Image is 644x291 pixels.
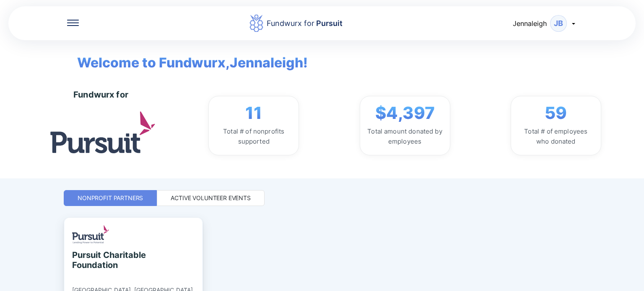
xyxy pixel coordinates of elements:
span: 59 [545,103,567,123]
div: Fundwurx for [73,90,128,100]
div: Nonprofit Partners [78,194,143,202]
span: $4,397 [375,103,435,123]
div: Total # of nonprofits supported [216,126,292,147]
div: JB [550,15,567,32]
div: Total # of employees who donated [518,126,594,147]
span: Jennaleigh [513,19,547,28]
img: logo.jpg [50,111,155,153]
div: Pursuit Charitable Foundation [72,250,149,270]
div: Fundwurx for [267,18,343,29]
div: Active Volunteer Events [171,194,251,202]
div: Total amount donated by employees [367,126,443,147]
span: Welcome to Fundwurx, Jennaleigh ! [65,40,308,73]
span: 11 [245,103,262,123]
span: Pursuit [314,19,343,28]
